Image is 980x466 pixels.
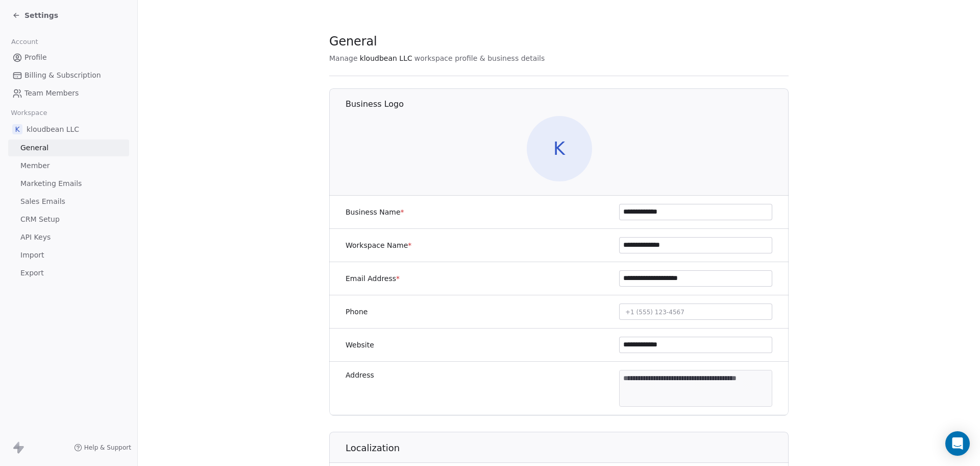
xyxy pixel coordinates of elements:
span: General [20,143,48,153]
a: CRM Setup [8,211,129,228]
span: Billing & Subscription [24,70,101,81]
span: kloudbean LLC [27,124,79,134]
span: k [12,124,22,134]
h1: Localization [346,442,789,454]
span: workspace profile & business details [414,53,545,63]
span: Export [20,268,44,278]
span: Import [20,250,44,261]
span: +1 (555) 123-4567 [625,309,684,316]
span: Settings [24,10,58,20]
div: Open Intercom Messenger [945,431,970,456]
a: Sales Emails [8,193,129,210]
label: Website [346,340,374,350]
label: Address [346,370,374,380]
span: CRM Setup [20,214,60,225]
a: Help & Support [74,444,131,452]
a: Billing & Subscription [8,67,129,84]
label: Phone [346,307,367,317]
h1: Business Logo [346,99,789,110]
a: Team Members [8,85,129,102]
span: Account [7,34,42,50]
a: Settings [12,10,58,20]
label: Business Name [346,207,404,217]
a: Import [8,247,129,264]
span: K [527,116,592,181]
span: Marketing Emails [20,178,82,189]
span: Sales Emails [20,196,65,207]
a: Marketing Emails [8,175,129,192]
label: Workspace Name [346,240,411,250]
button: +1 (555) 123-4567 [619,304,772,320]
span: Team Members [24,88,79,99]
a: Export [8,265,129,282]
span: Manage [329,53,358,63]
a: General [8,139,129,156]
a: Profile [8,49,129,66]
a: Member [8,157,129,174]
span: kloudbean LLC [360,53,412,63]
span: Help & Support [84,444,131,452]
label: Email Address [346,273,400,284]
span: API Keys [20,232,51,243]
span: Workspace [7,105,52,121]
span: Profile [24,52,47,63]
span: Member [20,160,50,171]
a: API Keys [8,229,129,246]
span: General [329,34,377,49]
